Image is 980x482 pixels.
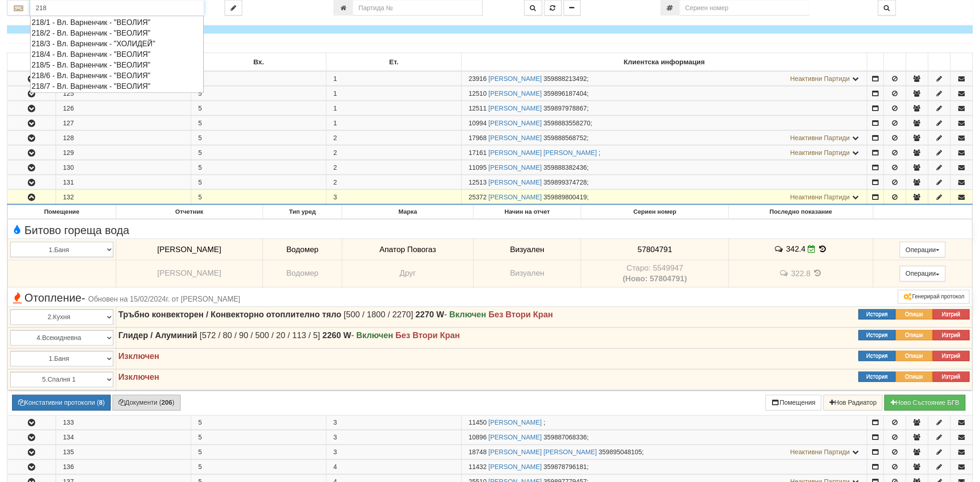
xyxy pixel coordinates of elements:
[462,445,867,460] td: ;
[8,205,116,219] th: Помещение
[191,116,327,130] td: 5
[933,372,970,382] button: Изтрий
[56,175,191,189] td: 131
[191,130,327,145] td: 5
[859,309,896,320] button: История
[884,53,906,71] td: : No sort applied, sorting is disabled
[449,310,486,320] strong: Включен
[469,419,487,426] span: Партида №
[191,431,327,445] td: 5
[191,71,327,86] td: 5
[581,260,729,287] td: Устройство със сериен номер 5549947 беше подменено от устройство със сериен номер 57804791
[469,164,487,171] span: Партида №
[544,90,587,97] span: 359896187404
[10,224,129,236] span: Битово гореща вода
[327,53,462,71] td: Ет.: No sort applied, sorting is disabled
[473,239,581,260] td: Визуален
[933,330,970,340] button: Изтрий
[119,331,198,340] strong: Глидер / Алуминий
[99,399,103,407] b: 8
[469,119,487,127] span: Партида №
[950,53,973,71] td: : No sort applied, sorting is disabled
[56,460,191,475] td: 136
[489,179,542,186] a: [PERSON_NAME]
[119,352,160,361] strong: Изключен
[489,434,542,441] a: [PERSON_NAME]
[489,149,597,156] a: [PERSON_NAME] [PERSON_NAME]
[813,269,823,278] span: История на показанията
[898,290,970,304] button: Генерирай протокол
[544,134,587,142] span: 359888568752
[791,193,850,201] span: Неактивни Партиди
[31,70,202,81] div: 218/6 - Вл. Варненчик - "ВЕОЛИЯ"
[900,266,946,282] button: Операции
[818,245,828,253] span: История на показанията
[333,149,337,156] span: 2
[791,75,850,82] span: Неактивни Партиди
[31,38,202,49] div: 218/3 - Вл. Варненчик - "ХОЛИДЕЙ"
[200,331,320,340] span: [572 / 80 / 90 / 500 / 20 / 113 / 5]
[469,134,487,142] span: Партида №
[191,145,327,160] td: 5
[56,130,191,145] td: 128
[859,372,896,382] button: История
[415,310,444,320] strong: 2270 W
[333,434,337,441] span: 3
[489,75,542,82] a: [PERSON_NAME]
[462,145,867,160] td: ;
[462,175,867,189] td: ;
[462,460,867,475] td: ;
[191,53,327,71] td: Вх.: No sort applied, sorting is disabled
[56,445,191,460] td: 135
[766,395,822,411] button: Помещения
[333,193,337,201] span: 3
[896,372,933,382] button: Опиши
[396,331,460,340] strong: Без Втори Кран
[82,292,85,304] span: -
[489,449,597,456] a: [PERSON_NAME] [PERSON_NAME]
[489,105,542,112] a: [PERSON_NAME]
[322,331,351,340] strong: 2260 W
[473,205,581,219] th: Начин на отчет
[623,275,687,284] b: (Ново: 57804791)
[462,53,867,71] td: Клиентска информация: No sort applied, sorting is disabled
[933,351,970,361] button: Изтрий
[779,269,791,278] span: История на забележките
[462,101,867,115] td: ;
[774,245,786,253] span: История на забележките
[473,260,581,287] td: Визуален
[342,239,474,260] td: Апатор Повогаз
[333,90,337,97] span: 1
[263,260,342,287] td: Водомер
[859,330,896,340] button: История
[859,351,896,361] button: История
[56,116,191,130] td: 127
[896,330,933,340] button: Опиши
[462,160,867,174] td: ;
[885,395,966,411] button: Новo Състояние БГВ
[544,179,587,186] span: 359899374728
[342,260,474,287] td: Друг
[906,53,928,71] td: : No sort applied, sorting is disabled
[544,434,587,441] span: 359887068336
[56,101,191,115] td: 126
[808,245,816,253] i: Редакция Отчет към 30/09/2025
[489,419,542,426] a: [PERSON_NAME]
[191,175,327,189] td: 5
[544,193,587,201] span: 359889800419
[162,399,172,407] b: 206
[333,134,337,142] span: 2
[10,292,240,304] span: Отопление
[88,296,240,303] span: Обновен на 15/02/2024г. от [PERSON_NAME]
[415,310,447,320] span: -
[191,160,327,174] td: 5
[469,449,487,456] span: Партида №
[333,463,337,471] span: 4
[191,416,327,430] td: 5
[157,245,221,254] span: [PERSON_NAME]
[544,119,591,127] span: 3598883558270
[729,205,873,219] th: Последно показание
[624,58,705,66] b: Клиентска информация
[333,119,337,127] span: 1
[31,81,202,92] div: 218/7 - Вл. Варненчик - "ВЕОЛИЯ"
